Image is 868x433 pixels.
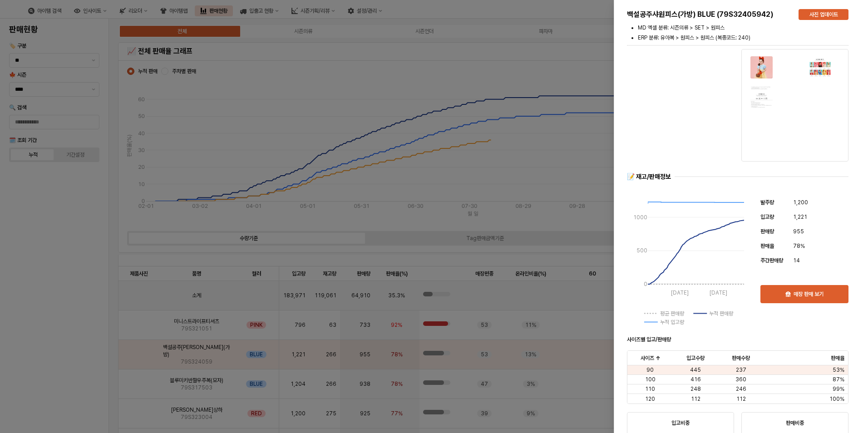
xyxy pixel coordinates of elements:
strong: 판매비중 [786,420,804,426]
p: 매장 판매 보기 [794,290,824,298]
p: 사진 업데이트 [809,11,838,18]
span: 246 [736,385,746,393]
span: 사이즈 [641,354,654,362]
span: 53% [833,366,844,374]
span: 1,221 [793,212,807,221]
span: 14 [793,256,800,265]
span: 78% [793,241,805,251]
li: MD 엑셀 분류: 시즌의류 > SET > 원피스 [638,24,848,32]
span: 100% [829,395,844,403]
span: 360 [735,376,746,383]
span: 주간판매량 [760,257,783,264]
span: 입고수량 [686,354,705,362]
span: 112 [736,395,746,403]
li: ERP 분류: 유아복 > 원피스 > 원피스 (복종코드: 240) [638,34,848,42]
span: 248 [690,385,701,393]
span: 237 [736,366,746,374]
span: 87% [833,376,844,383]
span: 445 [690,366,701,374]
span: 100 [645,376,656,383]
span: 1,200 [793,198,808,207]
span: 발주량 [760,199,774,206]
span: 판매율 [831,354,844,362]
button: 사진 업데이트 [799,9,848,20]
span: 90 [646,366,654,374]
span: 416 [690,376,701,383]
span: 112 [691,395,700,403]
strong: 입고비중 [671,420,690,426]
span: 110 [645,385,655,393]
span: 120 [645,395,655,403]
span: 99% [833,385,844,393]
span: 입고량 [760,214,774,220]
span: 955 [793,227,804,236]
div: 📝 재고/판매정보 [627,172,671,181]
span: 판매수량 [732,354,750,362]
button: 매장 판매 보기 [760,285,848,303]
h5: 백설공주샤원피스(가방) BLUE (79S32405942) [627,10,791,19]
span: 판매율 [760,243,774,249]
span: 판매량 [760,228,774,235]
strong: 사이즈별 입고/판매량 [627,336,671,343]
